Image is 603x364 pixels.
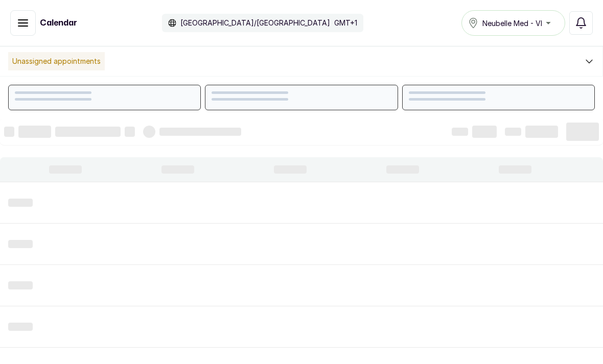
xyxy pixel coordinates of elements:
[40,17,77,29] h1: Calendar
[180,18,330,28] p: [GEOGRAPHIC_DATA]/[GEOGRAPHIC_DATA]
[461,10,565,36] button: Neubelle Med - VI
[334,18,357,28] p: GMT+1
[8,52,105,70] p: Unassigned appointments
[482,18,542,29] span: Neubelle Med - VI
